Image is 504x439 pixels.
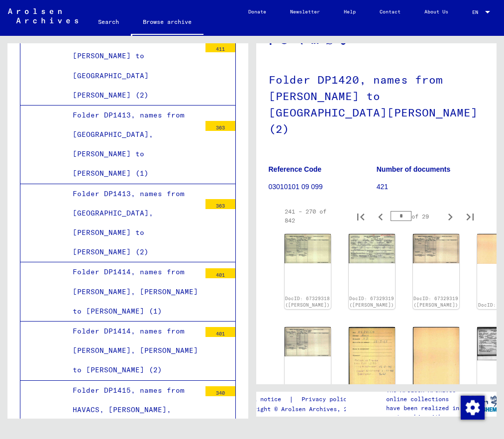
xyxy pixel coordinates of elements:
button: First page [351,206,371,226]
img: 001.jpg [349,327,395,391]
div: 401 [205,268,235,278]
div: of 29 [391,212,440,221]
img: 002.jpg [413,234,459,263]
img: 002.jpg [285,327,331,356]
p: 421 [377,182,484,192]
h1: Folder DP1420, names from [PERSON_NAME] to [GEOGRAPHIC_DATA][PERSON_NAME] (2) [269,57,485,150]
p: have been realized in partnership with [386,404,466,422]
button: Previous page [371,206,391,226]
p: The Arolsen Archives online collections [386,386,466,404]
div: 411 [205,42,235,52]
a: Browse archive [131,10,203,36]
a: Search [86,10,131,34]
div: Change consent [460,395,484,419]
a: DocID: 67329319 ([PERSON_NAME]) [349,296,394,308]
a: DocID: 67329319 ([PERSON_NAME]) [413,296,458,308]
b: Reference Code [269,165,322,173]
img: Arolsen_neg.svg [8,8,78,23]
div: 340 [205,386,235,396]
img: Change consent [461,396,485,420]
button: Last page [460,206,480,226]
div: 363 [205,199,235,209]
b: Number of documents [377,165,451,173]
img: 002.jpg [413,327,459,391]
p: Copyright © Arolsen Archives, 2021 [239,405,362,414]
img: 001.jpg [349,234,395,263]
div: 401 [205,327,235,337]
div: Folder DP1414, names from [PERSON_NAME], [PERSON_NAME] to [PERSON_NAME] (2) [65,322,201,380]
a: DocID: 67329318 ([PERSON_NAME]) [285,296,330,308]
button: Next page [440,206,460,226]
p: 03010101 09 099 [269,182,376,192]
div: | [239,394,362,405]
span: EN [472,9,483,15]
div: Folder DP1414, names from [PERSON_NAME], [PERSON_NAME] to [PERSON_NAME] (1) [65,262,201,321]
div: 241 – 270 of 842 [285,207,335,225]
div: Folder DP1413, names from [GEOGRAPHIC_DATA], [PERSON_NAME] to [PERSON_NAME] (2) [65,184,201,262]
a: Privacy policy [294,394,362,405]
div: 363 [205,121,235,131]
img: 002.jpg [285,234,331,263]
a: Legal notice [239,394,289,405]
div: Folder DP1412, names from [PERSON_NAME] to [GEOGRAPHIC_DATA][PERSON_NAME] (2) [65,27,201,105]
div: Folder DP1413, names from [GEOGRAPHIC_DATA], [PERSON_NAME] to [PERSON_NAME] (1) [65,106,201,184]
